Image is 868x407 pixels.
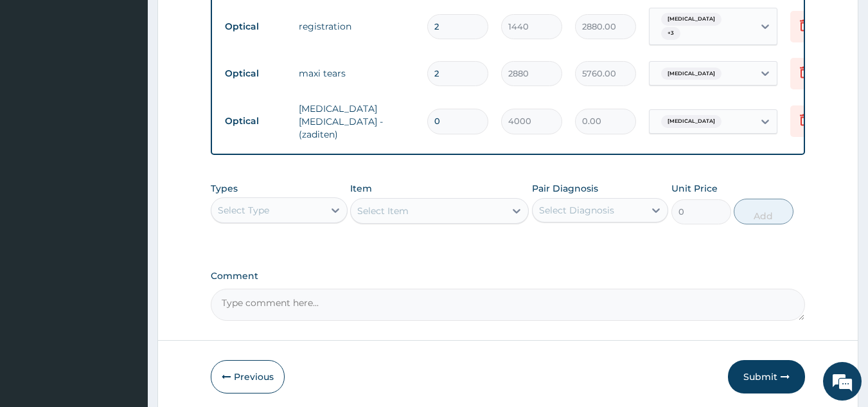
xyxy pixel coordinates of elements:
td: Optical [218,62,292,86]
td: registration [292,14,421,39]
button: Add [734,199,793,224]
div: Minimize live chat window [211,6,242,37]
button: Submit [728,360,805,393]
span: + 3 [661,27,680,40]
td: maxi tears [292,60,421,86]
label: Item [350,182,372,195]
label: Comment [211,271,806,282]
td: Optical [218,109,292,133]
div: Chat with us now [67,72,216,89]
td: [MEDICAL_DATA] [MEDICAL_DATA] - (zaditen) [292,96,421,147]
label: Pair Diagnosis [532,182,598,195]
div: Select Diagnosis [539,204,614,217]
span: [MEDICAL_DATA] [661,68,722,80]
label: Unit Price [671,182,718,195]
img: d_794563401_company_1708531726252_794563401 [24,64,52,96]
textarea: Type your message and hit 'Enter' [6,271,245,316]
div: Select Type [218,204,269,217]
td: Optical [218,15,292,39]
span: We're online! [75,122,177,251]
span: [MEDICAL_DATA] [661,13,722,26]
label: Types [211,183,238,194]
span: [MEDICAL_DATA] [661,115,722,128]
button: Previous [211,360,285,393]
